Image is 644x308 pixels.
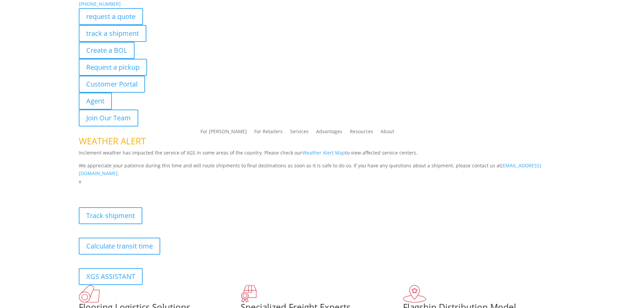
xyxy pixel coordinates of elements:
a: [PHONE_NUMBER] [79,1,121,7]
a: Request a pickup [79,59,147,76]
a: Calculate transit time [79,238,160,255]
a: Customer Portal [79,76,145,93]
a: For Retailers [254,129,283,137]
a: track a shipment [79,25,146,42]
a: request a quote [79,8,143,25]
a: Track shipment [79,207,142,224]
p: x [79,177,566,186]
a: Create a BOL [79,42,135,59]
a: Agent [79,93,112,110]
p: Inclement weather has impacted the service of XGS in some areas of the country. Please check our ... [79,149,566,162]
a: Weather Alert Map [302,149,345,156]
a: About [381,129,394,137]
a: XGS ASSISTANT [79,268,143,285]
img: xgs-icon-flagship-distribution-model-red [403,285,426,303]
p: We appreciate your patience during this time and will route shipments to final destinations as so... [79,162,566,178]
a: Join Our Team [79,110,138,126]
a: Services [290,129,309,137]
b: Visibility, transparency, and control for your entire supply chain. [79,187,230,193]
a: Resources [350,129,373,137]
span: WEATHER ALERT [79,135,146,147]
a: Advantages [316,129,342,137]
img: xgs-icon-focused-on-flooring-red [241,285,257,303]
img: xgs-icon-total-supply-chain-intelligence-red [79,285,100,303]
a: For [PERSON_NAME] [200,129,247,137]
